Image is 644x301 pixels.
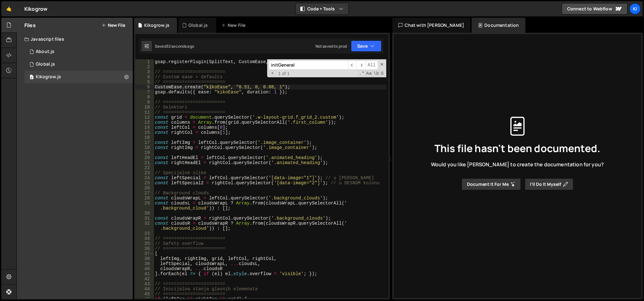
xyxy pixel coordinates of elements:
div: 44 [135,286,154,292]
span: CaseSensitive Search [366,70,372,77]
div: Saved [155,44,194,49]
div: 22 [135,165,154,170]
span: ​ [348,61,357,70]
div: 35 [135,241,154,246]
div: 16 [135,135,154,140]
div: 7 [135,90,154,95]
span: Search In Selection [380,70,384,77]
div: 13 [135,120,154,125]
div: 29 [135,201,154,211]
div: New File [221,22,248,28]
div: 30 [135,211,154,216]
div: 12 [135,115,154,120]
div: 3 [135,69,154,74]
div: 24 [135,175,154,180]
div: 31 [135,216,154,221]
div: 28 [135,196,154,201]
div: 26 [135,186,154,191]
div: 40 [135,266,154,271]
span: This file hasn't been documented. [434,143,600,153]
div: 43 [135,281,154,286]
h2: Files [24,22,36,29]
div: 45 [135,292,154,297]
div: Kikogrow.js [144,22,169,28]
div: 32 seconds ago [166,44,194,49]
div: Javascript files [17,33,133,45]
button: Document it for me [462,178,521,190]
button: Code + Tools [296,3,349,15]
div: 4 [135,74,154,80]
div: 23 [135,170,154,175]
div: 25 [135,180,154,186]
div: 18 [135,145,154,150]
div: 6 [135,85,154,90]
div: 8 [135,95,154,100]
div: 17083/47527.js [24,45,133,58]
span: ​ [357,61,365,70]
span: 1 of 1 [276,71,292,76]
div: 2 [135,64,154,69]
div: 17083/47526.js [24,58,133,71]
div: 21 [135,160,154,165]
div: 39 [135,261,154,266]
div: 41 [135,271,154,276]
span: Whole Word Search [373,70,380,77]
div: 27 [135,191,154,196]
div: Documentation [472,18,525,33]
div: Global.js [36,62,55,67]
div: 14 [135,125,154,130]
div: 17 [135,140,154,145]
div: 5 [135,80,154,85]
div: 36 [135,246,154,251]
div: 10 [135,105,154,110]
div: 38 [135,256,154,261]
div: 32 [135,221,154,231]
button: Save [351,40,382,52]
button: I’ll do it myself [525,178,573,190]
div: Chat with [PERSON_NAME] [392,18,471,33]
div: 9 [135,100,154,105]
a: Ki [629,3,641,15]
div: 15 [135,130,154,135]
div: 17083/47045.js [24,71,133,83]
div: 33 [135,231,154,236]
div: 20 [135,155,154,160]
div: 37 [135,251,154,256]
div: Kikogrow.js [36,74,61,80]
div: 11 [135,110,154,115]
div: 19 [135,150,154,155]
input: Search for [269,61,348,70]
div: About.js [36,49,54,55]
div: 42 [135,276,154,281]
div: Not saved to prod [316,44,347,49]
a: Connect to Webflow [562,3,628,15]
button: New File [101,23,125,28]
div: Kikogrow [24,5,47,13]
div: 1 [135,59,154,64]
span: RegExp Search [359,70,365,77]
div: Global.js [188,22,208,28]
div: 34 [135,236,154,241]
span: 0 [30,75,34,80]
a: 🤙 [1,1,17,16]
span: Would you like [PERSON_NAME] to create the documentation for you? [431,161,604,168]
span: Toggle Replace mode [269,70,276,76]
span: Alt-Enter [365,61,378,70]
